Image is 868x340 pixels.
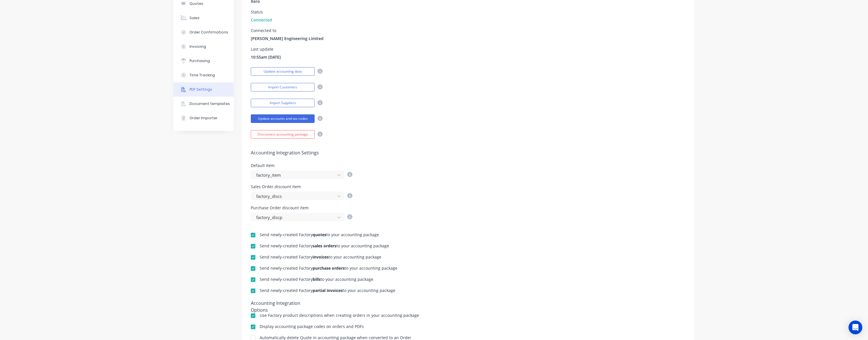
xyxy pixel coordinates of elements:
[313,265,345,271] b: purchase orders
[173,68,234,82] button: Time Tracking
[251,150,686,156] h5: Accounting Integration Settings
[313,288,343,293] b: partial invoices
[173,82,234,97] button: PDF Settings
[313,243,336,248] b: sales orders
[251,99,315,107] button: Import Suppliers
[190,30,228,35] div: Order Confirmations
[173,25,234,39] button: Order Confirmations
[313,232,326,237] b: quotes
[260,255,381,259] div: Send newly-created Factory to your accounting package
[251,35,323,41] span: [PERSON_NAME] Engineering Limited
[313,254,329,260] b: invoices
[251,206,352,210] div: Purchase Order discount item
[173,111,234,125] button: Order Importer
[260,325,364,329] div: Display accounting package codes on orders and PDFs
[260,336,411,340] div: Automatically delete Quote in accounting package when converted to an Order
[260,244,389,248] div: Send newly-created Factory to your accounting package
[251,164,352,168] div: Default item
[251,67,315,76] button: Update accounting data
[260,313,419,317] div: Use Factory product descriptions when creating orders in your accounting package
[190,58,210,63] div: Purchasing
[173,54,234,68] button: Purchasing
[251,10,272,14] div: Status
[251,114,315,123] button: Update accounts and tax codes
[190,44,206,49] div: Invoicing
[251,130,315,139] button: Disconnect accounting package
[251,83,315,92] button: Import Customers
[251,185,352,189] div: Sales Order discount item
[260,289,395,293] div: Send newly-created Factory to your accounting package
[190,116,218,121] div: Order Importer
[313,277,321,282] b: bills
[251,54,281,60] span: 10:55am [DATE]
[190,15,200,21] div: Sales
[190,101,230,106] div: Document templates
[190,1,203,6] div: Quotes
[849,321,862,334] div: Open Intercom Messenger
[251,29,323,33] div: Connected to
[251,17,272,23] span: Connected
[173,11,234,25] button: Sales
[251,47,281,51] div: Last update
[251,300,318,308] div: Accounting Integration Options
[190,73,215,78] div: Time Tracking
[190,87,212,92] div: PDF Settings
[173,39,234,54] button: Invoicing
[260,266,397,270] div: Send newly-created Factory to your accounting package
[260,233,379,237] div: Send newly-created Factory to your accounting package
[173,97,234,111] button: Document templates
[260,277,373,281] div: Send newly-created Factory to your accounting package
